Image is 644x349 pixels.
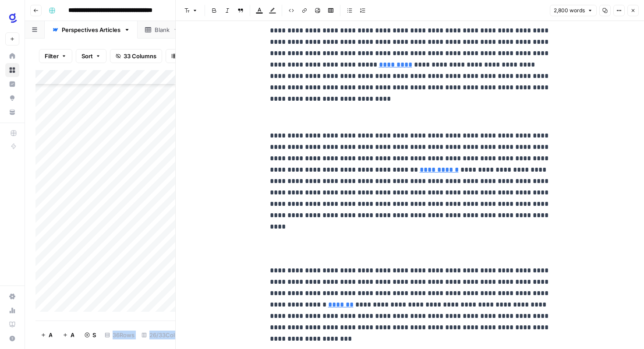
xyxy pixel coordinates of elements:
[554,7,585,14] span: 2,800 words
[5,303,19,317] a: Usage
[5,63,19,77] a: Browse
[62,25,120,34] div: Perspectives Articles
[76,49,106,63] button: Sort
[5,91,19,105] a: Opportunities
[45,52,59,60] span: Filter
[5,289,19,303] a: Settings
[39,49,72,63] button: Filter
[71,331,74,339] span: Add 10 Rows
[5,331,19,345] button: Help + Support
[110,49,162,63] button: 33 Columns
[5,10,21,26] img: Glean SEO Ops Logo
[155,25,170,34] div: Blank
[5,77,19,91] a: Insights
[5,7,19,29] button: Workspace: Glean SEO Ops
[92,331,96,339] span: Stop Runs
[5,49,19,63] a: Home
[138,21,187,39] a: Blank
[81,52,93,60] span: Sort
[79,328,101,342] button: Stop Runs
[49,331,52,339] span: Add Row
[57,328,79,342] button: Add 10 Rows
[101,328,138,342] div: 36 Rows
[35,328,57,342] button: Add Row
[5,105,19,119] a: Your Data
[550,5,597,16] button: 2,800 words
[45,21,138,39] a: Perspectives Articles
[124,52,156,60] span: 33 Columns
[138,328,194,342] div: 26/33 Columns
[5,317,19,331] a: Learning Hub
